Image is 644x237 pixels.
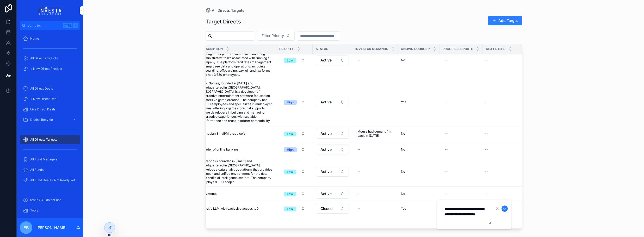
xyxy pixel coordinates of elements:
div: -- [485,170,488,174]
a: Select Button [316,55,349,65]
button: Select Button [280,189,309,198]
span: All Direct Deals [30,86,53,91]
div: High [287,100,294,105]
button: Select Button [316,167,349,177]
span: Payments [202,192,216,196]
a: All Fund Deals - Not Ready Yet [20,176,80,185]
button: Add Target [488,16,522,25]
a: -- [355,56,395,64]
a: Live Direct Deals [20,105,80,114]
span: All Directs Targets [30,138,57,142]
span: Yes [401,207,406,211]
img: App logo [39,6,61,15]
span: Home [30,36,39,41]
span: Priority [279,47,294,51]
a: -- [355,190,395,198]
a: Select Button [279,97,309,107]
div: -- [485,100,488,104]
span: Leader of online banking [202,147,238,152]
button: Select Button [280,204,309,213]
a: No [401,58,436,62]
a: -- [355,145,395,154]
a: Select Button [316,144,349,155]
a: -- [355,98,395,106]
span: Description [202,47,223,51]
div: -- [485,132,488,136]
button: Select Button [316,204,349,214]
a: -- [443,56,480,64]
button: Select Button [280,97,309,107]
div: -- [445,170,448,174]
span: Canadian Small/Mid-cap co's [202,132,245,136]
div: Low [287,58,293,63]
a: Select Button [316,166,349,177]
h1: Target Directs [206,18,241,25]
a: Payments [202,192,273,196]
div: -- [445,58,448,62]
a: Select Button [279,55,309,65]
span: Musk's LLM with exclusive access to X [202,207,259,211]
a: Select Button [316,203,349,214]
a: -- [483,129,516,138]
span: Closed [320,206,333,211]
span: All Funds [30,168,44,172]
span: Active [320,169,332,174]
span: Tools [30,208,38,213]
a: Databricks, founded in [DATE] and headquartered in [GEOGRAPHIC_DATA], develops a data analytics p... [202,159,273,184]
span: Progress Update [443,47,473,51]
span: No [401,192,405,196]
div: -- [357,192,361,196]
span: No [401,132,405,136]
span: Status [316,47,328,51]
button: Select Button [316,129,349,139]
a: All Directs Targets [206,8,244,13]
span: Investor Demands [355,47,388,51]
a: Home [20,34,80,43]
div: -- [445,192,448,196]
div: -- [485,192,488,196]
span: Active [320,131,332,136]
a: Epic Games, founded in [DATE] and headquartered in [GEOGRAPHIC_DATA], [GEOGRAPHIC_DATA], is a dev... [202,81,273,123]
a: Select Button [316,97,349,107]
span: EB [23,224,29,231]
span: Active [320,99,332,105]
a: Musk's LLM with exclusive access to X [202,207,273,211]
div: High [287,147,294,152]
div: -- [357,170,361,174]
a: -- [443,129,480,138]
a: Select Button [279,129,309,139]
a: -- [443,190,480,198]
a: Select Button [316,128,349,139]
a: Select Button [279,204,309,214]
a: Tools [20,206,80,215]
a: -- [483,145,516,154]
a: + New Direct Product [20,64,80,73]
button: Select Button [280,55,309,65]
div: Low [287,207,293,211]
p: [PERSON_NAME] [36,225,66,230]
span: + New Direct Deal [30,97,57,101]
a: All Direct Products [20,54,80,63]
div: -- [357,58,361,62]
a: All Directs Targets [20,135,80,144]
a: test KYC - do not use [20,195,80,205]
span: Filter Priority [262,33,284,38]
span: Ctrl [63,23,72,28]
a: -- [443,98,480,106]
a: + New Direct Deal [20,94,80,104]
a: Select Button [279,167,309,177]
div: -- [445,147,448,152]
span: Active [320,58,332,63]
div: Low [287,192,293,196]
a: Select Button [279,145,309,154]
button: Select Button [316,55,349,65]
a: Yes [401,207,436,211]
a: No [401,132,436,136]
span: Live Direct Deals [30,107,55,111]
button: Jump to...CtrlK [20,21,80,30]
span: Jump to... [28,23,61,28]
button: Select Button [316,145,349,154]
